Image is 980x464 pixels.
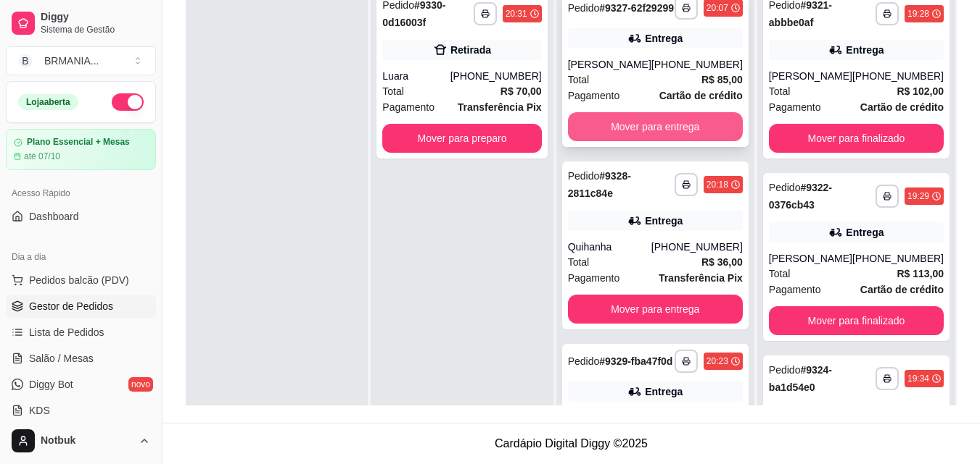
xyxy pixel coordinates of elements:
span: Sistema de Gestão [41,24,150,35]
div: 19:29 [907,190,929,202]
span: Diggy [41,11,150,24]
div: [PERSON_NAME] [769,251,852,266]
article: até 07/10 [24,151,60,162]
a: Plano Essencial + Mesasaté 07/10 [6,129,156,170]
div: [PHONE_NUMBER] [651,240,743,254]
strong: # 9328-2811c84e [568,170,631,199]
div: 20:07 [707,2,728,14]
strong: Cartão de crédito [659,90,743,101]
button: Select a team [6,46,156,75]
a: Dashboard [6,205,156,228]
strong: Transferência Pix [659,272,743,284]
span: Gestor de Pedidos [29,299,113,313]
button: Mover para preparo [382,124,541,153]
a: Lista de Pedidos [6,321,156,344]
span: Pagamento [769,99,821,115]
div: 20:18 [707,179,728,190]
span: Dashboard [29,209,79,224]
strong: R$ 102,00 [897,85,944,97]
div: Entrega [846,43,884,57]
a: Gestor de Pedidos [6,295,156,318]
article: Plano Essencial + Mesas [27,137,130,148]
strong: # 9327-62f29299 [599,2,674,14]
div: 20:31 [506,8,527,20]
button: Mover para entrega [568,112,743,141]
span: Pedido [568,355,600,367]
div: [PHONE_NUMBER] [450,69,542,83]
div: [PHONE_NUMBER] [651,57,743,72]
div: Entrega [645,384,683,399]
div: 19:34 [907,373,929,384]
div: Quihanha [568,240,651,254]
div: Luara [382,69,450,83]
strong: R$ 113,00 [897,268,944,279]
span: Total [568,254,590,270]
span: Pagamento [382,99,435,115]
a: KDS [6,399,156,422]
button: Mover para finalizado [769,306,944,335]
strong: Cartão de crédito [860,101,944,113]
strong: R$ 36,00 [701,256,743,268]
strong: Transferência Pix [458,101,542,113]
a: Salão / Mesas [6,347,156,370]
span: Pagamento [568,88,620,104]
strong: R$ 70,00 [501,85,542,97]
strong: # 9322-0376cb43 [769,182,832,211]
strong: Cartão de crédito [860,284,944,295]
span: Pagamento [568,270,620,286]
span: Pedidos balcão (PDV) [29,273,129,287]
span: Total [769,266,791,282]
span: Total [769,83,791,99]
button: Mover para entrega [568,295,743,324]
span: Lista de Pedidos [29,325,104,339]
span: Pedido [568,2,600,14]
span: Diggy Bot [29,377,73,392]
strong: # 9324-ba1d54e0 [769,364,832,393]
div: 20:23 [707,355,728,367]
button: Pedidos balcão (PDV) [6,269,156,292]
div: Retirada [450,43,491,57]
div: 19:28 [907,8,929,20]
div: [PHONE_NUMBER] [852,251,944,266]
span: Pedido [568,170,600,182]
div: Entrega [846,225,884,240]
button: Mover para finalizado [769,124,944,153]
span: KDS [29,403,50,418]
button: Notbuk [6,423,156,458]
strong: R$ 85,00 [701,74,743,85]
button: Alterar Status [112,93,144,111]
span: Total [382,83,404,99]
div: [PHONE_NUMBER] [852,69,944,83]
span: Pedido [769,182,801,193]
div: [PERSON_NAME] [769,69,852,83]
strong: # 9329-fba47f0d [599,355,672,367]
a: DiggySistema de Gestão [6,6,156,41]
span: Notbuk [41,434,133,447]
a: Diggy Botnovo [6,373,156,396]
div: Dia a dia [6,245,156,269]
div: Acesso Rápido [6,182,156,205]
span: Pagamento [769,282,821,298]
div: Loja aberta [18,94,78,110]
div: Entrega [645,214,683,228]
span: Total [568,72,590,88]
span: Salão / Mesas [29,351,94,366]
footer: Cardápio Digital Diggy © 2025 [162,423,980,464]
span: Pedido [769,364,801,376]
div: BRMANIA ... [44,54,99,68]
div: Entrega [645,31,683,46]
div: [PERSON_NAME] [568,57,651,72]
span: B [18,54,33,68]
